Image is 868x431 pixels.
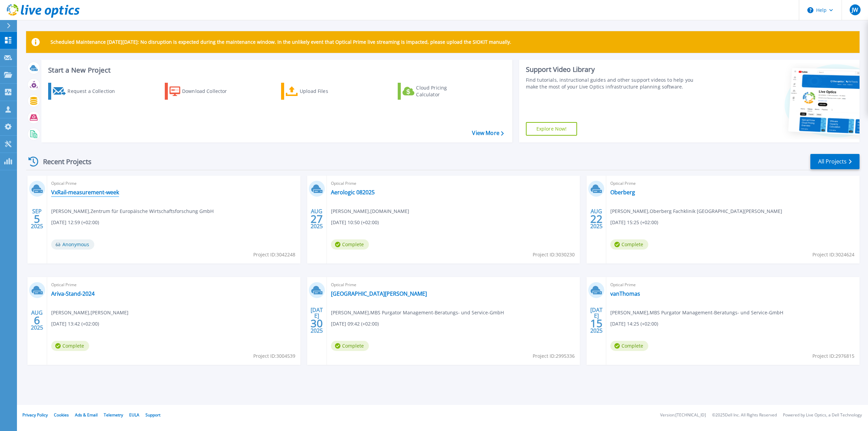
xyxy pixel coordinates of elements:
[610,180,855,187] span: Optical Prime
[51,39,511,45] p: Scheduled Maintenance [DATE][DATE]: No disruption is expected during the maintenance window. In t...
[26,153,101,170] div: Recent Projects
[54,412,69,418] a: Cookies
[610,309,783,316] span: [PERSON_NAME] , MBS Purgator Management-Beratungs- und Service-GmbH
[590,207,603,231] div: AUG 2025
[610,290,640,297] a: vanThomas
[331,320,379,328] span: [DATE] 09:42 (+02:00)
[51,281,296,289] span: Optical Prime
[810,154,860,169] a: All Projects
[22,412,48,418] a: Privacy Policy
[31,308,43,333] div: AUG 2025
[590,308,603,333] div: [DATE] 2025
[67,84,122,98] div: Request a Collection
[281,83,357,100] a: Upload Files
[310,207,323,231] div: AUG 2025
[300,84,354,98] div: Upload Files
[526,65,702,74] div: Support Video Library
[526,77,702,90] div: Find tutorials, instructional guides and other support videos to help you make the most of your L...
[48,83,124,100] a: Request a Collection
[812,352,854,360] span: Project ID: 2976815
[48,66,504,74] h3: Start a New Project
[311,320,323,326] span: 30
[331,219,379,226] span: [DATE] 10:50 (+02:00)
[331,180,576,187] span: Optical Prime
[610,320,658,328] span: [DATE] 14:25 (+02:00)
[51,208,214,215] span: [PERSON_NAME] , Zentrum für Europäische Wirtschaftsforschung GmbH
[331,309,504,316] span: [PERSON_NAME] , MBS Purgator Management-Beratungs- und Service-GmbH
[51,320,99,328] span: [DATE] 13:42 (+02:00)
[590,320,603,326] span: 15
[129,412,139,418] a: EULA
[253,352,295,360] span: Project ID: 3004539
[182,84,236,98] div: Download Collector
[51,239,94,250] span: Anonymous
[51,309,129,316] span: [PERSON_NAME] , [PERSON_NAME]
[51,290,95,297] a: Ariva-Stand-2024
[610,189,635,196] a: Oberberg
[34,317,40,323] span: 6
[165,83,240,100] a: Download Collector
[660,413,706,417] li: Version: [TECHNICAL_ID]
[51,219,99,226] span: [DATE] 12:59 (+02:00)
[75,412,98,418] a: Ads & Email
[610,239,648,250] span: Complete
[416,84,470,98] div: Cloud Pricing Calculator
[610,341,648,351] span: Complete
[526,122,577,136] a: Explore Now!
[104,412,123,418] a: Telemetry
[610,219,658,226] span: [DATE] 15:25 (+02:00)
[533,352,575,360] span: Project ID: 2995336
[590,216,603,222] span: 22
[533,251,575,258] span: Project ID: 3030230
[310,308,323,333] div: [DATE] 2025
[852,7,858,13] span: JW
[812,251,854,258] span: Project ID: 3024624
[783,413,862,417] li: Powered by Live Optics, a Dell Technology
[610,281,855,289] span: Optical Prime
[253,251,295,258] span: Project ID: 3042248
[331,239,369,250] span: Complete
[712,413,777,417] li: © 2025 Dell Inc. All Rights Reserved
[331,281,576,289] span: Optical Prime
[31,207,43,231] div: SEP 2025
[51,341,89,351] span: Complete
[398,83,473,100] a: Cloud Pricing Calculator
[51,189,119,196] a: VxRail-measurement-week
[311,216,323,222] span: 27
[472,130,504,136] a: View More
[51,180,296,187] span: Optical Prime
[331,189,375,196] a: Aerologic 082025
[331,341,369,351] span: Complete
[610,208,782,215] span: [PERSON_NAME] , Oberberg Fachklinik [GEOGRAPHIC_DATA][PERSON_NAME]
[34,216,40,222] span: 5
[331,208,409,215] span: [PERSON_NAME] , [DOMAIN_NAME]
[145,412,160,418] a: Support
[331,290,427,297] a: [GEOGRAPHIC_DATA][PERSON_NAME]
